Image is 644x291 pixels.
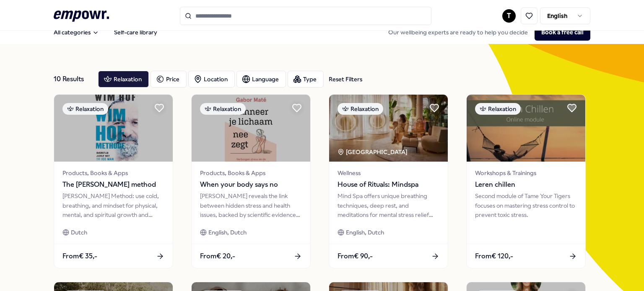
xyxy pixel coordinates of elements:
img: package image [54,95,173,162]
a: package imageRelaxationProducts, Books & AppsThe [PERSON_NAME] method[PERSON_NAME] Method: use co... [54,94,173,268]
button: Book a free call [535,24,590,41]
span: From € 90,- [338,251,373,262]
div: 10 Results [54,71,91,88]
span: Leren chillen [475,179,577,190]
button: Location [188,71,235,88]
div: Relaxation [62,103,108,115]
div: Mind Spa offers unique breathing techniques, deep rest, and meditations for mental stress relief ... [338,191,439,219]
span: Dutch [71,228,87,237]
button: Type [288,71,324,88]
span: From € 35,- [62,251,97,262]
div: [PERSON_NAME] Method: use cold, breathing, and mindset for physical, mental, and spiritual growth... [62,191,164,219]
img: package image [192,95,310,162]
img: package image [467,95,585,162]
div: Our wellbeing experts are ready to help you decide [382,24,590,41]
span: When your body says no [200,179,302,190]
span: Products, Books & Apps [200,168,302,178]
span: The [PERSON_NAME] method [62,179,164,190]
button: Price [151,71,187,88]
span: English, Dutch [208,228,247,237]
div: [PERSON_NAME] reveals the link between hidden stress and health issues, backed by scientific evid... [200,191,302,219]
a: package imageRelaxationProducts, Books & AppsWhen your body says no[PERSON_NAME] reveals the link... [191,94,311,268]
img: package image [329,95,448,162]
a: Self-care library [107,24,164,41]
div: Relaxation [475,103,521,115]
nav: Main [47,24,164,41]
button: Language [236,71,286,88]
div: Relaxation [338,103,383,115]
div: Relaxation [200,103,246,115]
a: package imageRelaxation[GEOGRAPHIC_DATA] WellnessHouse of Rituals: MindspaMind Spa offers unique ... [329,94,448,268]
button: T [502,9,516,23]
a: package imageRelaxationWorkshops & TrainingsLeren chillenSecond module of Tame Your Tigers focuse... [466,94,586,268]
button: Relaxation [98,71,149,88]
div: [GEOGRAPHIC_DATA] [338,147,409,157]
span: English, Dutch [346,228,384,237]
span: From € 20,- [200,251,235,262]
span: Products, Books & Apps [62,168,164,178]
button: All categories [47,24,106,41]
div: Reset Filters [329,75,362,84]
span: Wellness [338,168,439,178]
span: From € 120,- [475,251,513,262]
input: Search for products, categories or subcategories [180,7,431,25]
div: Second module of Tame Your Tigers focuses on mastering stress control to prevent toxic stress. [475,191,577,219]
span: Workshops & Trainings [475,168,577,178]
span: House of Rituals: Mindspa [338,179,439,190]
